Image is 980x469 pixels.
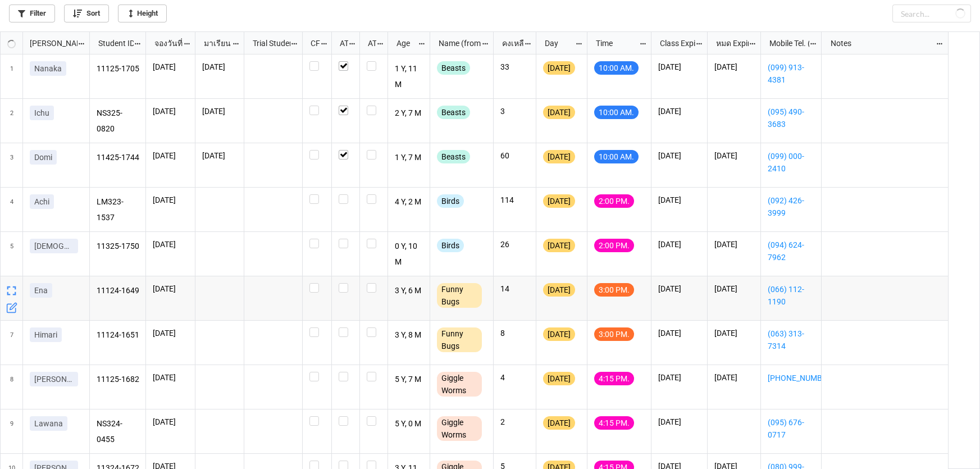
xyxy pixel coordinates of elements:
[538,37,575,49] div: Day
[361,37,377,49] div: ATK
[153,283,188,294] p: [DATE]
[395,239,423,269] p: 0 Y, 10 M
[594,283,634,297] div: 3:00 PM.
[824,37,936,49] div: Notes
[437,106,470,119] div: Beasts
[10,54,13,98] span: 1
[153,416,188,427] p: [DATE]
[653,37,695,49] div: Class Expiration
[543,327,575,341] div: [DATE]
[395,106,423,121] p: 2 Y, 7 M
[500,61,529,72] p: 33
[437,372,482,397] div: Giggle Worms
[10,321,13,365] span: 7
[594,61,639,75] div: 10:00 AM.
[500,150,529,161] p: 60
[543,416,575,430] div: [DATE]
[97,327,139,343] p: 11124-1651
[768,416,814,441] a: (095) 676-0717
[768,283,814,308] a: (066) 112-1190
[714,327,754,339] p: [DATE]
[34,329,57,340] p: Himari
[714,372,754,383] p: [DATE]
[714,239,754,250] p: [DATE]
[153,150,188,161] p: [DATE]
[333,37,349,49] div: ATT
[714,283,754,294] p: [DATE]
[153,372,188,383] p: [DATE]
[153,239,188,250] p: [DATE]
[97,416,139,447] p: NS324-0455
[437,194,464,208] div: Birds
[594,106,639,119] div: 10:00 AM.
[543,150,575,163] div: [DATE]
[658,106,700,117] p: [DATE]
[97,239,139,254] p: 11325-1750
[437,283,482,308] div: Funny Bugs
[594,150,639,163] div: 10:00 AM.
[714,61,754,72] p: [DATE]
[768,194,814,219] a: (092) 426-3999
[34,418,63,429] p: Lawana
[658,150,700,161] p: [DATE]
[395,194,423,210] p: 4 Y, 2 M
[390,37,418,49] div: Age
[148,37,184,49] div: จองวันที่
[9,4,55,22] a: Filter
[768,372,814,384] a: [PHONE_NUMBER]
[437,327,482,352] div: Funny Bugs
[92,37,134,49] div: Student ID (from [PERSON_NAME] Name)
[500,106,529,117] p: 3
[437,239,464,252] div: Birds
[97,194,139,225] p: LM323-1537
[594,239,634,252] div: 2:00 PM.
[658,283,700,294] p: [DATE]
[34,107,49,119] p: Ichu
[589,37,639,49] div: Time
[34,152,52,163] p: Domi
[543,106,575,119] div: [DATE]
[395,61,423,92] p: 1 Y, 11 M
[10,232,13,276] span: 5
[34,63,62,74] p: Nanaka
[709,37,749,49] div: หมด Expired date (from [PERSON_NAME] Name)
[97,106,139,136] p: NS325-0820
[768,106,814,130] a: (095) 490-3683
[543,194,575,208] div: [DATE]
[23,37,78,49] div: [PERSON_NAME] Name
[10,409,13,453] span: 9
[395,372,423,388] p: 5 Y, 7 M
[34,196,49,207] p: Achi
[768,61,814,86] a: (099) 913-4381
[500,283,529,294] p: 14
[153,61,188,72] p: [DATE]
[768,239,814,263] a: (094) 624-7962
[34,374,74,385] p: [PERSON_NAME]
[34,285,48,296] p: Ena
[10,143,13,187] span: 3
[500,372,529,383] p: 4
[658,416,700,427] p: [DATE]
[543,372,575,385] div: [DATE]
[658,327,700,339] p: [DATE]
[495,37,525,49] div: คงเหลือ (from Nick Name)
[500,327,529,339] p: 8
[118,4,167,22] a: Height
[543,283,575,297] div: [DATE]
[594,372,634,385] div: 4:15 PM.
[500,194,529,206] p: 114
[432,37,481,49] div: Name (from Class)
[304,37,320,49] div: CF
[64,4,109,22] a: Sort
[202,61,237,72] p: [DATE]
[543,61,575,75] div: [DATE]
[658,194,700,206] p: [DATE]
[395,327,423,343] p: 3 Y, 8 M
[500,416,529,427] p: 2
[437,150,470,163] div: Beasts
[395,416,423,432] p: 5 Y, 0 M
[437,61,470,75] div: Beasts
[594,194,634,208] div: 2:00 PM.
[202,150,237,161] p: [DATE]
[246,37,290,49] div: Trial Student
